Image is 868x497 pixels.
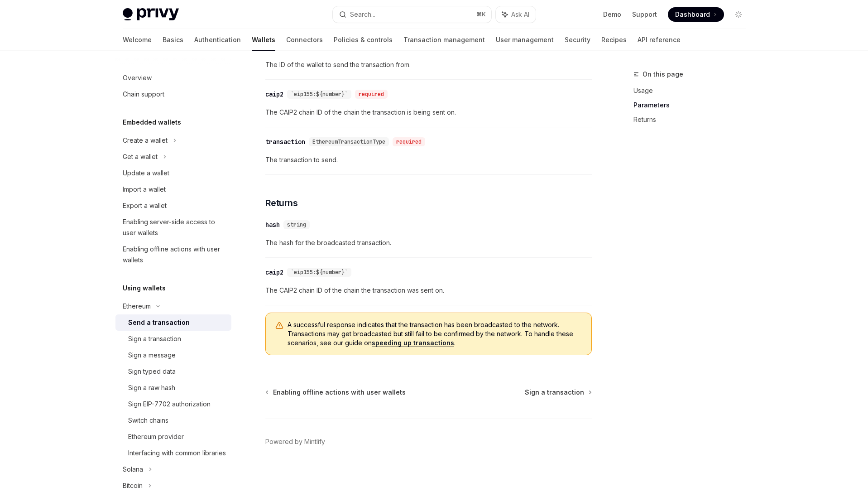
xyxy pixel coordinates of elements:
[123,89,164,100] div: Chain support
[393,137,425,146] div: required
[476,11,486,18] span: ⌘ K
[525,388,584,397] span: Sign a transaction
[265,154,592,165] span: The transaction to send.
[115,363,231,380] a: Sign typed data
[128,350,176,361] div: Sign a message
[115,429,231,445] a: Ethereum provider
[115,380,231,396] a: Sign a raw hash
[286,29,323,51] a: Connectors
[265,220,280,229] div: hash
[123,29,152,51] a: Welcome
[123,283,166,294] h5: Using wallets
[668,7,724,22] a: Dashboard
[115,165,231,181] a: Update a wallet
[128,366,176,377] div: Sign typed data
[115,198,231,214] a: Export a wallet
[123,184,166,195] div: Import a wallet
[128,431,184,442] div: Ethereum provider
[123,151,158,162] div: Get a wallet
[115,181,231,198] a: Import a wallet
[163,29,183,51] a: Basics
[273,388,406,397] span: Enabling offline actions with user wallets
[675,10,710,19] span: Dashboard
[123,72,152,83] div: Overview
[128,399,211,410] div: Sign EIP-7702 authorization
[638,29,681,51] a: API reference
[496,6,536,23] button: Ask AI
[511,10,529,19] span: Ask AI
[334,29,393,51] a: Policies & controls
[115,70,231,86] a: Overview
[115,314,231,331] a: Send a transaction
[265,90,283,99] div: caip2
[350,9,375,20] div: Search...
[115,396,231,412] a: Sign EIP-7702 authorization
[128,317,190,328] div: Send a transaction
[603,10,621,19] a: Demo
[265,137,305,146] div: transaction
[633,112,753,127] a: Returns
[265,197,298,209] span: Returns
[265,437,325,446] a: Powered by Mintlify
[291,91,348,98] span: `eip155:${number}`
[265,107,592,118] span: The CAIP2 chain ID of the chain the transaction is being sent on.
[601,29,627,51] a: Recipes
[265,237,592,248] span: The hash for the broadcasted transaction.
[115,241,231,268] a: Enabling offline actions with user wallets
[123,217,226,238] div: Enabling server-side access to user wallets
[123,8,179,21] img: light logo
[372,339,454,347] a: speeding up transactions
[643,69,683,80] span: On this page
[265,285,592,296] span: The CAIP2 chain ID of the chain the transaction was sent on.
[123,301,151,312] div: Ethereum
[333,6,491,23] button: Search...⌘K
[115,86,231,102] a: Chain support
[312,138,385,145] span: EthereumTransactionType
[265,268,283,277] div: caip2
[633,83,753,98] a: Usage
[525,388,591,397] a: Sign a transaction
[355,90,388,99] div: required
[115,347,231,363] a: Sign a message
[123,480,143,491] div: Bitcoin
[266,388,406,397] a: Enabling offline actions with user wallets
[632,10,657,19] a: Support
[123,168,169,179] div: Update a wallet
[194,29,241,51] a: Authentication
[123,200,167,211] div: Export a wallet
[265,59,592,70] span: The ID of the wallet to send the transaction from.
[128,333,181,344] div: Sign a transaction
[565,29,590,51] a: Security
[731,7,746,22] button: Toggle dark mode
[496,29,554,51] a: User management
[115,214,231,241] a: Enabling server-side access to user wallets
[633,98,753,112] a: Parameters
[275,321,284,330] svg: Warning
[115,445,231,461] a: Interfacing with common libraries
[123,117,181,128] h5: Embedded wallets
[128,448,226,458] div: Interfacing with common libraries
[291,269,348,276] span: `eip155:${number}`
[287,221,306,228] span: string
[115,331,231,347] a: Sign a transaction
[252,29,275,51] a: Wallets
[128,382,175,393] div: Sign a raw hash
[128,415,168,426] div: Switch chains
[403,29,485,51] a: Transaction management
[123,464,143,475] div: Solana
[288,320,582,347] span: A successful response indicates that the transaction has been broadcasted to the network. Transac...
[123,135,168,146] div: Create a wallet
[123,244,226,265] div: Enabling offline actions with user wallets
[115,412,231,429] a: Switch chains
